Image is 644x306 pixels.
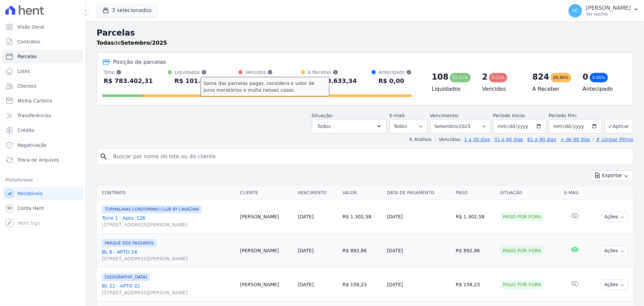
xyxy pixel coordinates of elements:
[3,94,83,107] a: Minha Carteira
[591,170,633,181] button: Exportar
[237,234,295,268] td: [PERSON_NAME]
[237,186,295,200] th: Cliente
[109,150,630,163] input: Buscar por nome do lote ou do cliente
[17,190,43,197] span: Recebíveis
[561,186,588,200] th: E-mail
[3,20,83,34] a: Visão Geral
[601,246,628,256] button: Ações
[200,77,329,96] div: Soma das parcelas pagas, considera o valor de juros moratórios e multa nesses casos.
[450,73,471,82] div: 12,91%
[550,73,571,82] div: 86,88%
[378,69,412,76] div: Antecipado
[489,73,507,82] div: 0,21%
[583,85,622,93] h4: Antecipado
[17,112,51,119] span: Transferências
[102,273,150,281] span: [GEOGRAPHIC_DATA]
[432,85,471,93] h4: Liquidados
[389,113,406,118] label: E-mail:
[100,152,108,161] i: search
[97,27,633,39] h2: Parcelas
[298,214,314,219] a: [DATE]
[593,137,633,142] a: ✗ Limpar Filtros
[237,200,295,234] td: [PERSON_NAME]
[102,249,234,262] a: BL 6 - APTO 14[STREET_ADDRESS][PERSON_NAME]
[102,205,202,213] span: TURMALINAS CONDOMINIO CLUB BY CAVAZANI
[97,39,167,47] p: de
[97,186,237,200] th: Contrato
[493,113,526,118] label: Período Inicío:
[17,83,36,89] span: Clientes
[298,248,314,253] a: [DATE]
[464,137,490,142] a: 1 a 30 dias
[453,268,497,302] td: R$ 158,23
[3,187,83,200] a: Recebíveis
[317,122,330,130] span: Todos
[384,186,453,200] th: Data de Pagamento
[3,109,83,122] a: Transferências
[3,202,83,215] a: Conta Hent
[384,200,453,234] td: [DATE]
[560,137,590,142] a: + de 90 dias
[5,176,80,184] div: Plataformas
[436,137,461,142] label: Vencidos:
[563,1,644,20] button: RC [PERSON_NAME] Ver opções
[527,137,556,142] a: 61 a 90 dias
[590,73,608,82] div: 0,00%
[384,268,453,302] td: [DATE]
[430,113,459,118] label: Vencimento:
[312,113,333,118] label: Situação:
[532,72,549,82] div: 824
[453,234,497,268] td: R$ 892,86
[17,53,37,60] span: Parcelas
[601,279,628,290] button: Ações
[17,38,40,45] span: Contratos
[3,79,83,93] a: Clientes
[97,4,157,17] button: 3 selecionados
[104,76,153,86] div: R$ 783.402,31
[245,76,286,86] div: R$ 1.665,81
[97,40,114,46] strong: Todas
[586,5,631,11] p: [PERSON_NAME]
[104,69,153,76] div: Total
[3,138,83,152] a: Negativação
[601,212,628,222] button: Ações
[17,205,44,212] span: Conta Hent
[3,50,83,63] a: Parcelas
[245,69,286,76] div: Vencidos
[17,97,52,104] span: Minha Carteira
[102,221,234,228] span: [STREET_ADDRESS][PERSON_NAME]
[308,69,357,76] div: A Receber
[17,127,35,134] span: Crédito
[308,76,357,86] div: R$ 680.633,34
[378,76,412,86] div: R$ 0,00
[586,11,631,17] p: Ver opções
[340,268,384,302] td: R$ 158,23
[17,24,44,30] span: Visão Geral
[494,137,523,142] a: 31 a 60 dias
[174,76,224,86] div: R$ 101.103,16
[532,85,572,93] h4: A Receber
[409,137,431,142] label: ↯ Atalhos
[500,280,544,289] div: Pago por fora
[497,186,561,200] th: Situação
[17,142,47,148] span: Negativação
[453,200,497,234] td: R$ 1.302,58
[3,153,83,167] a: Troca de Arquivos
[102,239,157,247] span: PARQUE DOS PASSAROS
[121,40,167,46] strong: Setembro/2025
[482,85,522,93] h4: Vencidos
[17,68,30,75] span: Lotes
[549,112,602,119] label: Período Fim:
[102,282,234,296] a: BL 22 - APTO 22[STREET_ADDRESS][PERSON_NAME]
[572,8,579,13] span: RC
[17,157,59,163] span: Troca de Arquivos
[102,215,234,228] a: Torre 1 - Apto. 126[STREET_ADDRESS][PERSON_NAME]
[295,186,340,200] th: Vencimento
[482,72,488,82] div: 2
[384,234,453,268] td: [DATE]
[432,72,448,82] div: 108
[174,69,224,76] div: Liquidados
[340,234,384,268] td: R$ 892,86
[298,282,314,287] a: [DATE]
[3,64,83,78] a: Lotes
